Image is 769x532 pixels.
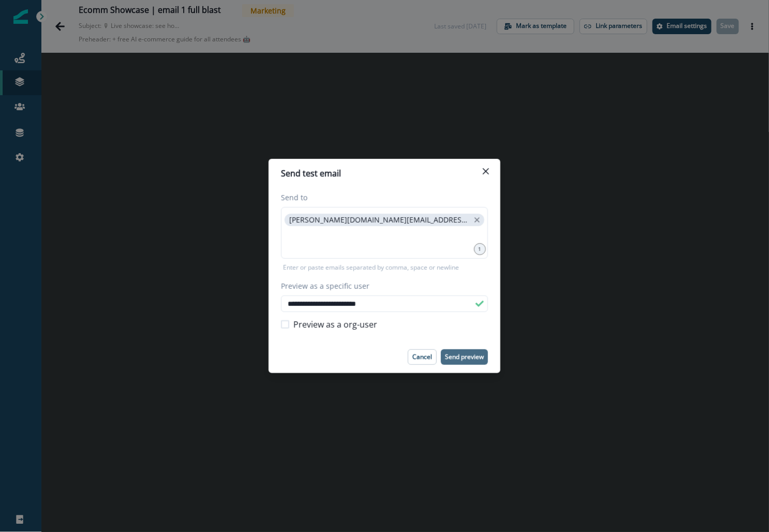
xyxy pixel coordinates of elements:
p: Cancel [412,353,432,361]
div: 1 [474,243,486,255]
p: Send test email [281,167,341,180]
button: Close [478,163,494,180]
button: Send preview [441,349,488,365]
label: Preview as a specific user [281,280,482,291]
p: Send preview [445,353,484,361]
p: Enter or paste emails separated by comma, space or newline [281,263,461,272]
span: Preview as a org-user [293,318,377,331]
label: Send to [281,192,482,203]
p: [PERSON_NAME][DOMAIN_NAME][EMAIL_ADDRESS][DOMAIN_NAME] [289,216,469,225]
button: close [472,215,482,225]
button: Cancel [408,349,437,365]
